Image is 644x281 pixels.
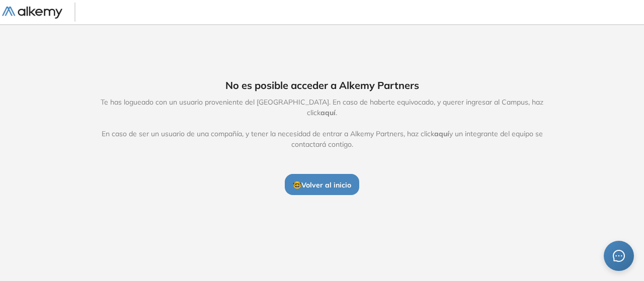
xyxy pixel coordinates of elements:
span: message [613,250,625,262]
button: 🤓Volver al inicio [285,174,359,195]
span: Te has logueado con un usuario proveniente del [GEOGRAPHIC_DATA]. En caso de haberte equivocado, ... [90,97,554,150]
span: 🤓 Volver al inicio [293,180,351,190]
span: No es posible acceder a Alkemy Partners [225,78,419,93]
span: aquí [434,129,449,138]
span: aquí [320,108,336,117]
img: Logo [2,7,62,19]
